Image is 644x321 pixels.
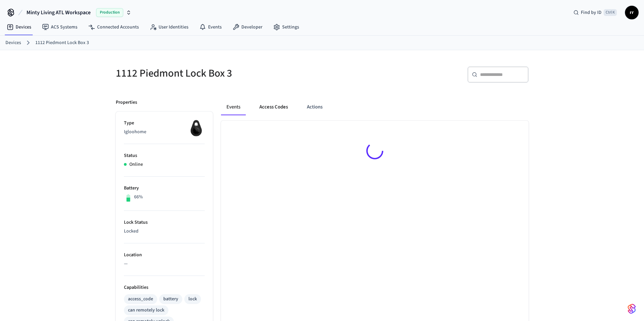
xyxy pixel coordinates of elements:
[144,21,194,33] a: User Identities
[124,152,205,159] p: Status
[26,8,91,17] span: Minty Living ATL Workspace
[129,161,143,168] p: Online
[124,252,205,259] p: Location
[254,99,293,115] button: Access Codes
[128,307,164,314] div: can remotely lock
[188,120,205,137] img: igloohome_igke
[1,21,37,33] a: Devices
[134,194,143,201] p: 66%
[625,6,639,19] button: rr
[96,8,123,17] span: Production
[116,66,318,80] h5: 1112 Piedmont Lock Box 3
[37,21,83,33] a: ACS Systems
[124,228,205,235] p: Locked
[163,296,178,303] div: battery
[268,21,305,33] a: Settings
[124,185,205,192] p: Battery
[116,99,137,106] p: Properties
[604,9,617,16] span: Ctrl K
[35,39,89,46] a: 1112 Piedmont Lock Box 3
[124,219,205,226] p: Lock Status
[221,99,529,115] div: ant example
[581,9,602,16] span: Find by ID
[194,21,227,33] a: Events
[5,39,21,46] a: Devices
[227,21,268,33] a: Developer
[124,284,205,291] p: Capabilities
[301,99,328,115] button: Actions
[124,260,205,267] p: —
[568,6,622,19] div: Find by IDCtrl K
[124,120,205,127] p: Type
[83,21,144,33] a: Connected Accounts
[626,6,638,19] span: rr
[221,99,246,115] button: Events
[124,128,205,136] p: Igloohome
[628,303,636,314] img: SeamLogoGradient.69752ec5.svg
[128,296,153,303] div: access_code
[188,296,197,303] div: lock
